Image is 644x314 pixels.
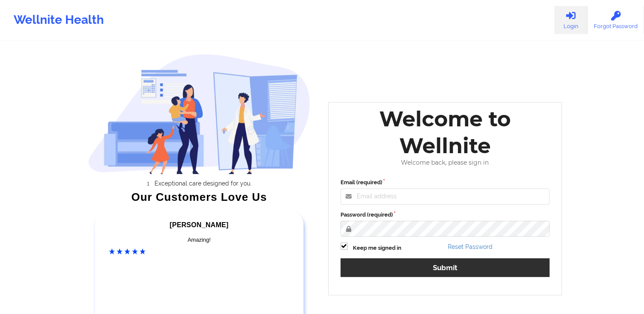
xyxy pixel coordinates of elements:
label: Password (required) [341,211,550,219]
a: Reset Password [448,243,492,250]
label: Keep me signed in [353,244,401,252]
div: Amazing! [109,236,289,244]
input: Email address [341,188,550,205]
img: wellnite-auth-hero_200.c722682e.png [88,54,310,174]
button: Submit [341,258,550,277]
label: Email (required) [341,178,550,187]
a: Login [554,6,587,34]
a: Forgot Password [587,6,644,34]
div: Our Customers Love Us [88,193,310,201]
div: Welcome back, please sign in [335,159,556,166]
span: [PERSON_NAME] [170,221,229,228]
li: Exceptional care designed for you. [96,180,310,187]
div: Welcome to Wellnite [335,106,556,159]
